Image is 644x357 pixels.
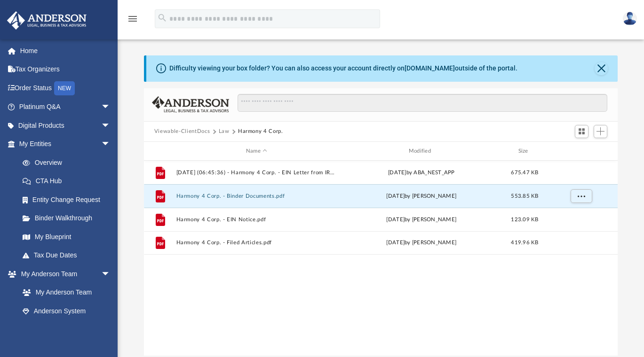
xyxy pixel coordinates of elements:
button: [DATE] (06:45:36) - Harmony 4 Corp. - EIN Letter from IRS.pdf [176,170,337,176]
a: Anderson System [13,302,120,320]
a: My Entitiesarrow_drop_down [7,135,125,154]
div: Size [506,147,543,155]
div: [DATE] by [PERSON_NAME] [341,216,502,224]
span: arrow_drop_down [101,116,120,135]
img: User Pic [623,12,637,25]
a: Order StatusNEW [7,78,125,98]
a: My Anderson Team [13,283,115,302]
a: [DOMAIN_NAME] [405,64,455,72]
span: 419.96 KB [511,241,538,246]
div: id [148,147,172,155]
button: Harmony 4 Corp. - Filed Articles.pdf [176,240,337,246]
button: Harmony 4 Corp. - Binder Documents.pdf [176,193,337,199]
i: menu [127,13,138,24]
a: My Anderson Teamarrow_drop_down [7,264,120,283]
a: Overview [13,153,125,172]
a: Client Referrals [13,320,120,339]
button: Law [219,127,230,136]
button: Viewable-ClientDocs [154,127,210,136]
button: Add [594,125,608,138]
div: grid [144,161,618,356]
button: Harmony 4 Corp. - EIN Notice.pdf [176,217,337,223]
div: Name [175,147,336,155]
input: Search files and folders [238,94,607,112]
a: Entity Change Request [13,190,125,209]
span: 675.47 KB [511,170,538,175]
div: Modified [341,147,501,155]
a: Tax Due Dates [13,246,125,265]
button: Harmony 4 Corp. [238,127,283,136]
div: Difficulty viewing your box folder? You can also access your account directly on outside of the p... [169,63,517,73]
a: Tax Organizers [7,60,125,79]
a: Digital Productsarrow_drop_down [7,116,125,135]
a: Home [7,41,125,60]
div: [DATE] by [PERSON_NAME] [341,239,502,248]
span: arrow_drop_down [101,135,120,154]
div: NEW [54,81,75,95]
a: Platinum Q&Aarrow_drop_down [7,98,125,116]
span: 553.85 KB [511,194,538,199]
span: arrow_drop_down [101,98,120,117]
a: Binder Walkthrough [13,209,125,228]
a: CTA Hub [13,172,125,191]
div: [DATE] by [PERSON_NAME] [341,192,502,201]
div: id [548,147,613,155]
button: Switch to Grid View [575,125,589,138]
a: My Blueprint [13,227,120,246]
a: menu [127,18,138,24]
div: [DATE] by ABA_NEST_APP [341,169,502,177]
button: Close [595,62,608,75]
i: search [157,13,167,23]
span: 123.09 KB [511,217,538,222]
img: Anderson Advisors Platinum Portal [4,11,89,30]
button: More options [571,189,592,203]
span: arrow_drop_down [101,264,120,284]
